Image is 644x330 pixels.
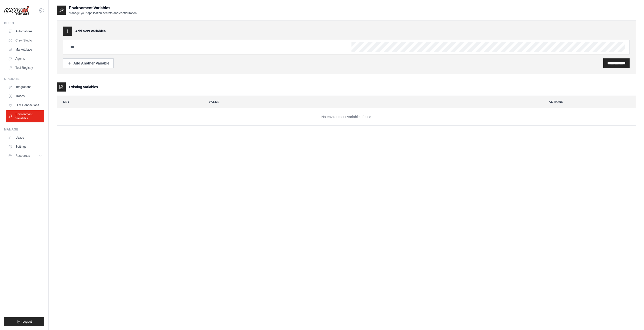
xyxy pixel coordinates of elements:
[4,77,44,81] div: Operate
[6,36,44,45] a: Crew Studio
[23,320,32,324] span: Logout
[4,6,29,15] img: Logo
[75,29,106,34] h3: Add New Variables
[4,317,44,326] button: Logout
[69,5,137,11] h2: Environment Variables
[6,55,44,63] a: Agents
[15,154,30,158] span: Resources
[203,96,538,108] th: Value
[57,96,199,108] th: Key
[69,11,137,15] p: Manage your application secrets and configuration
[6,27,44,35] a: Automations
[6,46,44,54] a: Marketplace
[57,108,636,126] td: No environment variables found
[6,152,44,160] button: Resources
[4,21,44,25] div: Build
[6,143,44,151] a: Settings
[543,96,636,108] th: Actions
[6,92,44,100] a: Traces
[6,134,44,142] a: Usage
[6,83,44,91] a: Integrations
[6,64,44,72] a: Tool Registry
[6,101,44,109] a: LLM Connections
[4,127,44,131] div: Manage
[6,110,44,122] a: Environment Variables
[67,61,109,66] div: Add Another Variable
[63,58,114,68] button: Add Another Variable
[619,306,644,330] iframe: Chat Widget
[69,84,98,90] h3: Existing Variables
